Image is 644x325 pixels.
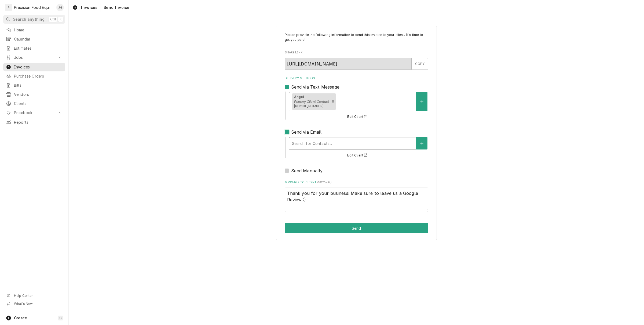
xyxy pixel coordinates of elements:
[14,92,63,97] span: Vendors
[14,55,54,60] span: Jobs
[14,110,54,115] span: Pricebook
[285,180,428,185] label: Message to Client
[276,26,437,240] div: Invoice Send
[416,137,427,149] button: Create New Contact
[56,4,64,11] div: Jason Hertel's Avatar
[285,180,428,212] div: Message to Client
[3,99,65,108] a: Clients
[285,50,428,55] label: Share Link
[14,27,63,33] span: Home
[60,17,62,21] span: K
[14,294,62,298] span: Help Center
[3,108,65,117] a: Go to Pricebook
[3,26,65,34] a: Home
[3,292,65,300] a: Go to Help Center
[285,76,428,174] div: Delivery Methods
[14,302,62,306] span: What's New
[14,36,63,42] span: Calendar
[346,114,370,120] button: Edit Client
[291,129,321,135] label: Send via Email
[3,63,65,71] a: Invoices
[59,316,62,320] span: C
[13,17,45,22] span: Search anything
[3,15,65,24] button: Search anythingCtrlK
[346,152,370,159] button: Edit Client
[285,32,428,42] p: Please provide the following information to send this invoice to your client. It's time to get yo...
[285,32,428,212] div: Invoice Send Form
[285,223,428,233] button: Send
[14,101,63,106] span: Clients
[3,90,65,99] a: Vendors
[3,118,65,127] a: Reports
[14,64,63,70] span: Invoices
[5,4,12,11] div: P
[316,181,331,184] span: ( optional )
[70,3,100,12] a: Invoices
[291,84,339,90] label: Send via Text Message
[412,58,428,70] button: COPY
[14,120,63,125] span: Reports
[285,223,428,233] div: Button Group
[420,100,423,104] svg: Create New Contact
[14,83,63,88] span: Bills
[3,81,65,90] a: Bills
[14,74,63,79] span: Purchase Orders
[291,167,323,174] label: Send Manually
[14,5,53,10] div: Precision Food Equipment LLC
[3,44,65,53] a: Estimates
[3,72,65,81] a: Purchase Orders
[14,316,27,320] span: Create
[420,142,423,145] svg: Create New Contact
[56,4,64,11] div: JH
[330,93,336,110] div: Remove [object Object]
[3,53,65,62] a: Go to Jobs
[3,35,65,43] a: Calendar
[50,17,56,21] span: Ctrl
[285,76,428,81] label: Delivery Methods
[294,100,329,104] em: Primary Client Contact
[3,300,65,308] a: Go to What's New
[294,95,304,99] strong: Angel
[14,46,63,51] span: Estimates
[416,92,427,111] button: Create New Contact
[80,5,97,10] span: Invoices
[285,188,428,212] textarea: Thank you for your business! Make sure to leave us a Google Review :)
[285,223,428,233] div: Button Group Row
[294,104,324,108] span: [PHONE_NUMBER]
[285,50,428,70] div: Share Link
[102,5,129,10] span: Send Invoice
